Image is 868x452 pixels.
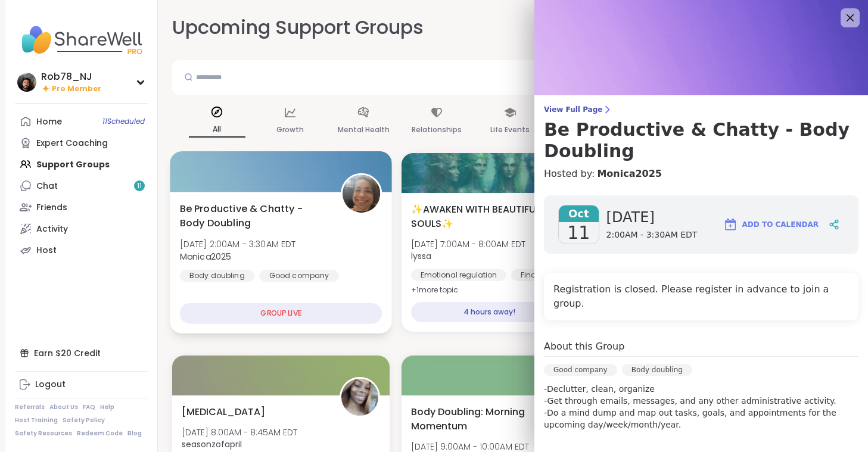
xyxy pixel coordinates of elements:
a: Redeem Code [77,429,123,438]
a: Host Training [15,416,58,425]
button: Add to Calendar [718,210,824,239]
a: View Full PageBe Productive & Chatty - Body Doubling [544,105,858,162]
span: Body Doubling: Morning Momentum [411,405,556,434]
p: Mental Health [338,123,390,137]
span: 11 Scheduled [102,117,145,126]
h4: Registration is closed. Please register in advance to join a group. [553,282,849,311]
img: ShareWell Logomark [723,217,738,232]
a: Host [15,239,148,261]
div: Emotional regulation [411,269,506,281]
span: [DATE] 7:00AM - 8:00AM EDT [411,238,525,250]
div: Activity [36,223,68,235]
div: Home [36,116,62,128]
a: Help [100,403,114,412]
p: Growth [276,123,304,137]
b: lyssa [411,250,431,262]
span: Pro Member [52,84,101,94]
a: Safety Policy [63,416,105,425]
a: Safety Resources [15,429,72,438]
b: seasonzofapril [182,438,242,450]
span: [DATE] 2:00AM - 3:30AM EDT [179,238,295,250]
span: Be Productive & Chatty - Body Doubling [179,201,327,230]
a: FAQ [83,403,95,412]
div: 4 hours away! [411,302,568,322]
div: Expert Coaching [36,138,108,149]
img: ShareWell Nav Logo [15,19,148,61]
div: Finding purpose [511,269,589,281]
div: Friends [36,202,67,214]
span: [DATE] [606,208,698,227]
span: 2:00AM - 3:30AM EDT [606,229,698,241]
img: Monica2025 [343,175,380,213]
span: [DATE] 8:00AM - 8:45AM EDT [182,426,297,438]
div: Body doubling [622,364,692,376]
a: Blog [127,429,142,438]
div: Chat [36,180,58,192]
span: Oct [559,205,599,222]
p: Relationships [412,123,462,137]
span: 11 [137,181,142,191]
div: Earn $20 Credit [15,342,148,364]
a: Monica2025 [597,167,662,181]
a: Friends [15,197,148,218]
b: Monica2025 [179,250,231,262]
span: 11 [567,222,590,244]
div: Host [36,245,57,257]
h3: Be Productive & Chatty - Body Doubling [544,119,858,162]
a: Chat11 [15,175,148,197]
img: Rob78_NJ [17,73,36,92]
h2: Upcoming Support Groups [172,14,424,41]
a: Activity [15,218,148,239]
h4: Hosted by: [544,167,858,181]
a: About Us [49,403,78,412]
img: seasonzofapril [341,379,378,416]
p: -Declutter, clean, organize -Get through emails, messages, and any other administrative activity.... [544,383,858,431]
p: Life Events [490,123,530,137]
div: Good company [544,364,617,376]
a: Expert Coaching [15,132,148,154]
div: Logout [35,379,66,391]
span: [MEDICAL_DATA] [182,405,265,419]
p: All [189,122,245,138]
span: ✨AWAKEN WITH BEAUTIFUL SOULS✨ [411,202,556,231]
a: Logout [15,374,148,395]
a: Home11Scheduled [15,111,148,132]
a: Referrals [15,403,45,412]
span: View Full Page [544,105,858,114]
div: Body doubling [179,270,254,282]
div: Rob78_NJ [41,70,101,83]
div: Good company [259,270,339,282]
h4: About this Group [544,339,624,354]
span: Add to Calendar [742,219,819,230]
div: GROUP LIVE [179,303,382,324]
